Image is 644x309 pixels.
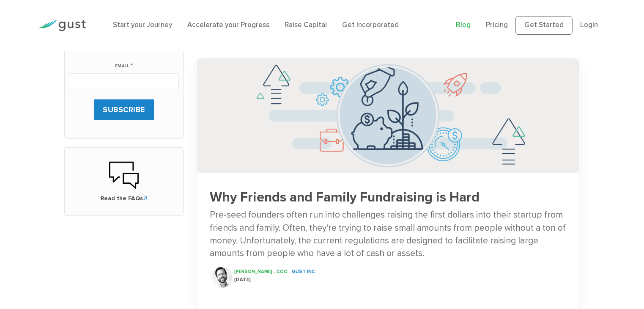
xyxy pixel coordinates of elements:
a: Get Incorporated [342,21,399,29]
div: Pre-seed founders often run into challenges raising the first dollars into their startup from fri... [210,209,566,260]
a: Successful Startup Founders Invest In Their Own Ventures 0742d64fd6a698c3cfa409e71c3cc4e5620a7e72... [197,58,579,297]
img: Gust Logo [38,20,86,31]
span: , COO [274,269,288,274]
img: Ryan Nash [211,267,233,288]
a: Blog [456,21,471,29]
span: Read the FAQs [73,194,175,203]
img: Successful Startup Founders Invest In Their Own Ventures 0742d64fd6a698c3cfa409e71c3cc4e5620a7e72... [197,58,579,173]
a: Login [580,21,598,29]
a: Read the FAQs [73,160,175,203]
h3: Why Friends and Family Fundraising is Hard [210,190,566,205]
a: Pricing [486,21,508,29]
span: [PERSON_NAME] [234,269,272,274]
span: , Gust INC [289,269,315,274]
a: Raise Capital [285,21,327,29]
span: [DATE] [234,277,251,282]
label: Email [115,53,133,70]
input: SUBSCRIBE [94,99,154,120]
a: Start your Journey [113,21,172,29]
a: Get Started [515,16,573,35]
a: Accelerate your Progress [187,21,269,29]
